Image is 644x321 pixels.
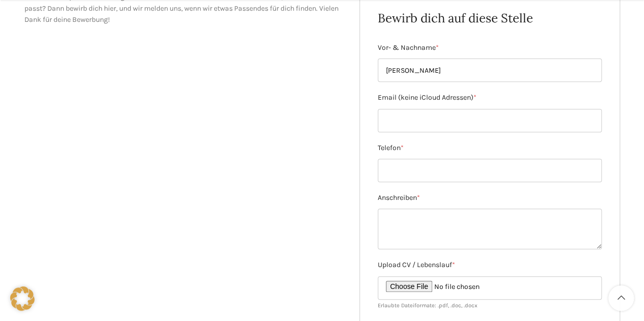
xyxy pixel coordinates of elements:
[378,42,602,53] label: Vor- & Nachname
[378,302,478,309] small: Erlaubte Dateiformate: .pdf, .doc, .docx
[608,285,634,311] a: Scroll to top button
[378,192,602,203] label: Anschreiben
[378,259,602,271] label: Upload CV / Lebenslauf
[378,92,602,103] label: Email (keine iCloud Adressen)
[378,10,602,27] h2: Bewirb dich auf diese Stelle
[378,142,602,154] label: Telefon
